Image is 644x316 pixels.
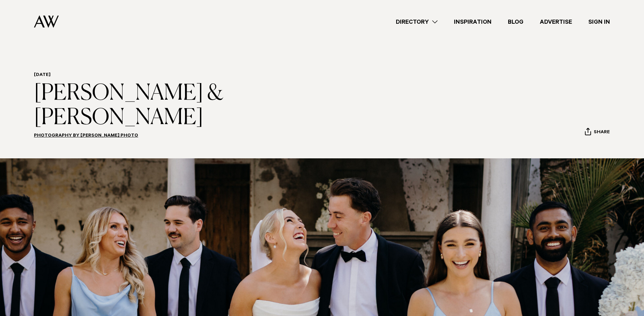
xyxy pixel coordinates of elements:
h6: [DATE] [34,72,348,79]
a: Sign In [580,17,618,26]
a: Directory [388,17,446,26]
img: Auckland Weddings Logo [34,15,59,28]
a: Photography by [PERSON_NAME] Photo [34,133,138,139]
button: Share [585,127,610,138]
a: Advertise [532,17,580,26]
span: Share [594,130,610,136]
a: Blog [500,17,532,26]
h1: [PERSON_NAME] & [PERSON_NAME] [34,81,348,130]
a: Inspiration [446,17,500,26]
